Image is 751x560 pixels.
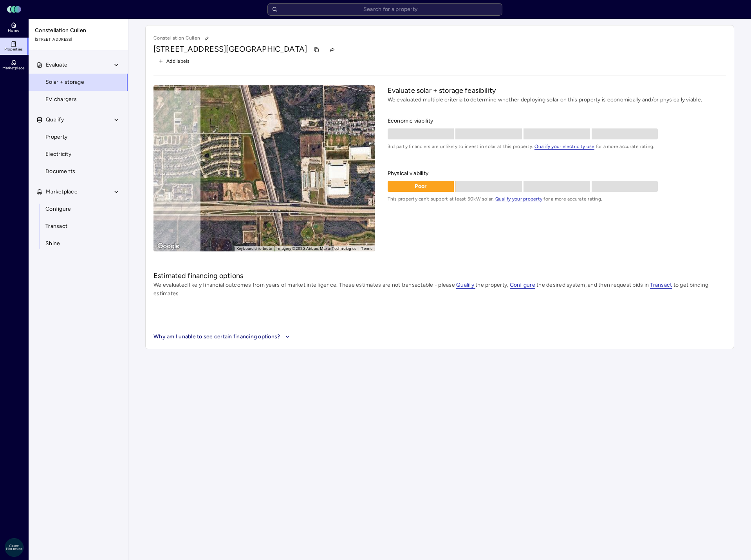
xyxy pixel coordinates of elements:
span: Evaluate [46,61,67,69]
span: Constellation Cullen [35,26,123,35]
a: Documents [28,163,128,180]
span: 3rd party financiers are unlikely to invest in solar at this property. for a more accurate rating. [388,143,726,150]
span: Properties [4,47,23,52]
button: Add labels [153,56,195,66]
img: Crow Holdings [5,538,23,557]
a: Qualify [456,282,475,288]
p: We evaluated likely financial outcomes from years of market intelligence. These estimates are not... [153,281,726,298]
a: Qualify your property [495,196,542,202]
h2: Estimated financing options [153,271,726,281]
span: Home [8,28,19,33]
span: Transact [45,222,67,231]
button: Qualify [29,111,129,128]
span: Documents [45,167,75,176]
p: Poor [388,182,454,191]
span: Qualify your electricity use [534,144,594,150]
button: Marketplace [29,183,129,201]
p: Constellation Cullen [153,33,212,43]
span: Shine [45,239,60,248]
span: Add labels [166,57,190,65]
a: Open this area in Google Maps (opens a new window) [155,241,181,251]
span: Electricity [45,150,71,159]
span: Solar + storage [45,78,84,87]
img: Google [155,241,181,251]
span: Marketplace [46,188,78,196]
input: Search for a property [267,3,502,16]
button: Evaluate [29,56,129,74]
span: Physical viability [388,169,726,178]
span: [GEOGRAPHIC_DATA] [226,44,307,54]
span: Marketplace [2,66,24,70]
a: Property [28,128,128,146]
button: Why am I unable to see certain financing options? [153,332,292,341]
span: EV chargers [45,95,77,104]
a: EV chargers [28,91,128,108]
span: This property can't support at least 50kW solar. for a more accurate rating. [388,195,726,203]
span: Configure [45,205,71,213]
a: Qualify your electricity use [534,144,594,149]
a: Transact [28,218,128,235]
a: Shine [28,235,128,252]
a: Electricity [28,146,128,163]
span: Qualify [46,116,64,124]
h2: Evaluate solar + storage feasibility [388,85,726,96]
span: Economic viability [388,117,726,125]
span: Property [45,133,67,141]
a: Configure [28,201,128,218]
a: Transact [650,282,672,288]
a: Solar + storage [28,74,128,91]
a: Terms [361,246,372,251]
span: [STREET_ADDRESS] [153,44,226,54]
a: Configure [510,282,535,288]
button: Keyboard shortcuts [236,246,272,251]
span: Imagery ©2025 Airbus, Maxar Technologies [276,246,356,251]
p: We evaluated multiple criteria to determine whether deploying solar on this property is economica... [388,96,726,104]
span: [STREET_ADDRESS] [35,36,123,43]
